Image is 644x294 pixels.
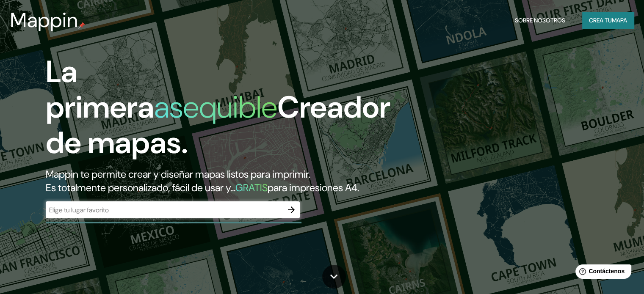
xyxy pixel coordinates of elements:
[46,88,390,162] font: Creador de mapas.
[46,168,310,181] font: Mappin te permite crear y diseñar mapas listos para imprimir.
[582,12,634,28] button: Crea tumapa
[515,16,565,24] font: Sobre nosotros
[46,205,283,215] input: Elige tu lugar favorito
[589,16,612,24] font: Crea tu
[235,181,268,194] font: GRATIS
[46,181,235,194] font: Es totalmente personalizado, fácil de usar y...
[511,12,569,28] button: Sobre nosotros
[569,261,635,285] iframe: Lanzador de widgets de ayuda
[78,22,85,29] img: pin de mapeo
[46,52,154,127] font: La primera
[154,88,277,127] font: asequible
[612,16,627,24] font: mapa
[10,7,78,33] font: Mappin
[268,181,359,194] font: para impresiones A4.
